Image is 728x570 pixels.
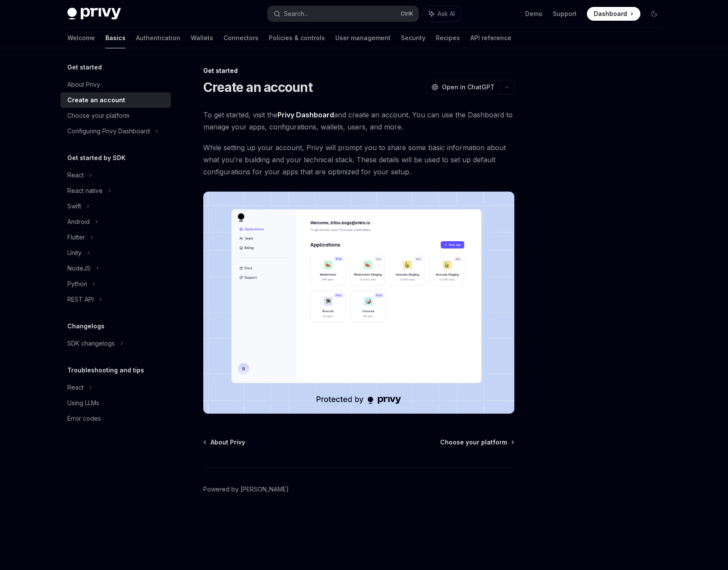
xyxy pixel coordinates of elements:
div: NodeJS [67,263,91,274]
a: Choose your platform [440,438,514,447]
a: Privy Dashboard [277,110,334,120]
a: User management [335,28,391,48]
img: images/Dash.png [203,192,514,414]
div: About Privy [67,79,100,90]
div: React [67,382,84,393]
a: Error codes [60,411,171,426]
span: Choose your platform [440,438,507,447]
div: Configuring Privy Dashboard [67,126,150,136]
span: Ask AI [438,9,455,18]
div: Unity [67,248,82,258]
span: While setting up your account, Privy will prompt you to share some basic information about what y... [203,142,514,178]
span: Open in ChatGPT [442,83,495,91]
img: dark logo [67,8,121,20]
button: Ask AI [423,6,461,22]
a: Security [401,28,425,48]
div: Create an account [67,95,125,105]
a: Create an account [60,92,171,108]
a: Basics [105,28,126,48]
div: Android [67,217,90,227]
a: Using LLMs [60,395,171,411]
button: Open in ChatGPT [426,80,500,94]
div: Choose your platform [67,110,129,121]
div: Swift [67,201,81,211]
a: About Privy [60,77,171,92]
div: React [67,170,84,180]
a: About Privy [204,438,245,447]
a: Dashboard [587,7,640,21]
h5: Get started by SDK [67,153,126,163]
a: Authentication [136,28,180,48]
div: SDK changelogs [67,338,115,349]
div: Search... [284,9,308,19]
button: Search...CtrlK [268,6,419,22]
span: Dashboard [594,9,627,18]
a: Wallets [191,28,213,48]
a: Support [553,9,577,18]
span: Ctrl K [400,10,413,17]
div: Get started [203,66,514,75]
a: Choose your platform [60,108,171,123]
div: Python [67,279,87,289]
h1: Create an account [203,79,312,95]
div: Using LLMs [67,398,99,408]
h5: Changelogs [67,321,104,331]
h5: Troubleshooting and tips [67,365,144,375]
a: Demo [525,9,542,18]
a: Powered by [PERSON_NAME] [203,485,289,494]
span: About Privy [211,438,245,447]
a: Welcome [67,28,95,48]
a: Policies & controls [269,28,325,48]
span: To get started, visit the and create an account. You can use the Dashboard to manage your apps, c... [203,109,514,133]
div: Error codes [67,413,101,424]
div: React native [67,186,103,196]
div: REST API [67,294,94,305]
button: Toggle dark mode [647,7,661,21]
div: Flutter [67,232,85,242]
a: Recipes [436,28,460,48]
a: API reference [470,28,511,48]
a: Connectors [224,28,258,48]
h5: Get started [67,62,102,72]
